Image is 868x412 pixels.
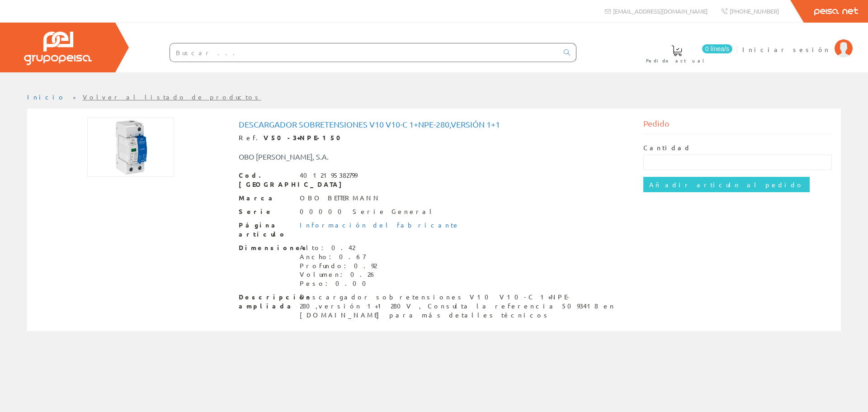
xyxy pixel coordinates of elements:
[300,261,377,270] div: Profundo: 0.92
[232,152,468,162] div: OBO [PERSON_NAME], S.A.
[643,143,691,152] label: Cantidad
[239,133,630,142] div: Ref.
[239,293,293,311] span: Descripción ampliada
[239,171,293,189] span: Cod. [GEOGRAPHIC_DATA]
[742,45,830,54] span: Iniciar sesión
[300,171,357,180] div: 4012195382799
[643,118,832,134] div: Pedido
[702,44,732,53] span: 0 línea/s
[27,93,66,101] a: Inicio
[646,56,708,65] span: Pedido actual
[239,194,293,203] span: Marca
[742,38,853,46] a: Iniciar sesión
[239,207,293,216] span: Serie
[300,252,377,261] div: Ancho: 0.67
[239,221,293,239] span: Página artículo
[730,7,779,15] span: [PHONE_NUMBER]
[83,93,261,101] a: Volver al listado de productos
[300,194,381,203] div: OBO BETTERMANN
[613,7,708,15] span: [EMAIL_ADDRESS][DOMAIN_NAME]
[264,133,347,142] strong: V50-3+NPE-150
[300,279,377,288] div: Peso: 0.00
[300,207,435,216] div: 00000 Serie General
[239,243,293,252] span: Dimensiones
[24,32,92,65] img: Grupo Peisa
[170,43,558,62] input: Buscar ...
[300,243,377,252] div: Alto: 0.42
[300,221,460,229] a: Información del fabricante
[300,293,630,320] div: Descargador sobretensiones V10 V10-C 1+NPE-280,versión 1+1 280V , Consulta la referencia 5093418 ...
[300,270,377,279] div: Volumen: 0.26
[239,120,630,129] h1: Descargador sobretensiones V10 V10-C 1+NPE-280,versión 1+1
[643,177,810,192] input: Añadir artículo al pedido
[87,118,174,177] img: Foto artículo Descargador sobretensiones V10 V10-C 1+NPE-280,versión 1+1 (192x131.072)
